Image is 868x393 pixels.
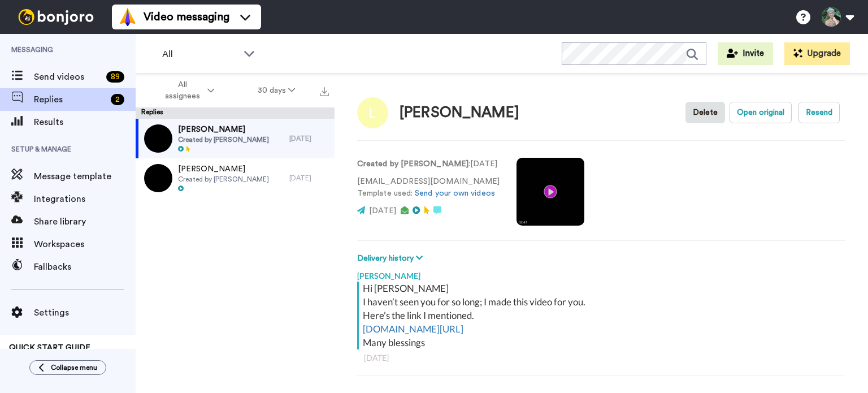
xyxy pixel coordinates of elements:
[363,323,463,335] a: [DOMAIN_NAME][URL]
[363,282,843,349] div: Hi [PERSON_NAME] I haven’t seen you for so long; I made this video for you. Here’s the link I men...
[357,265,845,282] div: [PERSON_NAME]
[178,163,269,175] span: [PERSON_NAME]
[415,189,495,197] a: Send your own videos
[236,80,317,101] button: 30 days
[162,47,238,61] span: All
[14,9,98,25] img: bj-logo-header-white.svg
[9,344,90,352] span: QUICK START GUIDE
[34,93,106,106] span: Replies
[51,363,97,372] span: Collapse menu
[400,105,519,121] div: [PERSON_NAME]
[34,306,136,319] span: Settings
[685,102,725,123] button: Delete
[798,102,840,123] button: Resend
[111,94,124,105] div: 2
[34,192,136,206] span: Integrations
[289,174,329,183] div: [DATE]
[34,170,136,183] span: Message template
[369,207,396,215] span: [DATE]
[357,252,426,265] button: Delivery history
[144,124,172,153] img: 1a59a369-311f-4a27-a668-f118ed93eabf-thumb.jpg
[178,135,269,144] span: Created by [PERSON_NAME]
[144,9,229,25] span: Video messaging
[357,176,500,200] p: [EMAIL_ADDRESS][DOMAIN_NAME] Template used:
[34,115,136,129] span: Results
[730,102,792,123] button: Open original
[159,79,205,102] span: All assignees
[106,71,124,83] div: 89
[178,175,269,184] span: Created by [PERSON_NAME]
[34,215,136,228] span: Share library
[144,164,172,192] img: cf6aa234-e3a1-4521-b7f9-a65765ef5051-thumb.jpg
[34,70,102,84] span: Send videos
[29,360,106,375] button: Collapse menu
[34,260,136,274] span: Fallbacks
[289,134,329,143] div: [DATE]
[34,237,136,251] span: Workspaces
[316,82,332,99] button: Export all results that match these filters now.
[178,124,269,135] span: [PERSON_NAME]
[364,352,839,364] div: [DATE]
[320,87,329,96] img: export.svg
[136,119,335,158] a: [PERSON_NAME]Created by [PERSON_NAME][DATE]
[119,8,137,26] img: vm-color.svg
[357,97,388,128] img: Image of Lynette
[136,107,335,119] div: Replies
[357,160,468,168] strong: Created by [PERSON_NAME]
[138,75,236,106] button: All assignees
[718,42,773,65] button: Invite
[136,158,335,198] a: [PERSON_NAME]Created by [PERSON_NAME][DATE]
[784,42,850,65] button: Upgrade
[357,158,500,170] p: : [DATE]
